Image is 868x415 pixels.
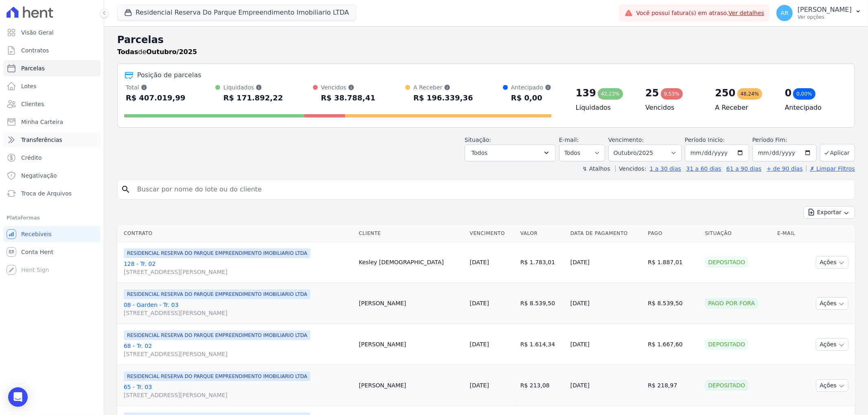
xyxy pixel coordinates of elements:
[470,300,489,306] a: [DATE]
[645,87,659,100] div: 25
[124,342,352,358] a: 68 - Tr. 02[STREET_ADDRESS][PERSON_NAME]
[816,338,848,351] button: Ações
[3,114,101,130] a: Minha Carteira
[645,365,702,406] td: R$ 218,97
[816,256,848,269] button: Ações
[798,6,852,14] p: [PERSON_NAME]
[752,136,817,144] label: Período Fim:
[21,248,53,256] span: Conta Hent
[774,225,804,242] th: E-mail
[21,28,54,37] span: Visão Geral
[117,48,138,56] strong: Todas
[816,297,848,310] button: Ações
[798,14,852,20] p: Ver opções
[124,372,310,381] span: RESIDENCIAL RESERVA DO PARQUE EMPREENDIMENTO IMOBILIARIO LTDA
[413,91,473,104] div: R$ 196.339,36
[767,165,803,172] a: + de 90 dias
[124,309,352,317] span: [STREET_ADDRESS][PERSON_NAME]
[21,136,62,144] span: Transferências
[650,165,681,172] a: 1 a 30 dias
[465,137,491,143] label: Situação:
[517,242,567,283] td: R$ 1.783,01
[567,242,645,283] td: [DATE]
[321,91,376,104] div: R$ 38.788,41
[645,283,702,324] td: R$ 8.539,50
[615,165,646,172] label: Vencidos:
[137,70,201,80] div: Posição de parcelas
[472,148,488,158] span: Todos
[608,137,644,143] label: Vencimento:
[124,260,352,276] a: 128 - Tr. 02[STREET_ADDRESS][PERSON_NAME]
[21,189,72,198] span: Troca de Arquivos
[567,365,645,406] td: [DATE]
[804,206,855,219] button: Exportar
[576,87,596,100] div: 139
[21,82,37,90] span: Lotes
[117,5,356,20] button: Residencial Reserva Do Parque Empreendimento Imobiliario LTDA
[3,185,101,202] a: Troca de Arquivos
[124,289,310,299] span: RESIDENCIAL RESERVA DO PARQUE EMPREENDIMENTO IMOBILIARIO LTDA
[467,225,517,242] th: Vencimento
[559,137,579,143] label: E-mail:
[661,88,683,100] div: 9,53%
[223,91,283,104] div: R$ 171.892,22
[726,165,761,172] a: 61 a 90 dias
[117,47,197,57] p: de
[582,165,610,172] label: ↯ Atalhos
[21,64,45,72] span: Parcelas
[517,324,567,365] td: R$ 1.614,34
[3,60,101,76] a: Parcelas
[124,301,352,317] a: 08 - Garden - Tr. 03[STREET_ADDRESS][PERSON_NAME]
[645,242,702,283] td: R$ 1.887,01
[146,48,197,56] strong: Outubro/2025
[3,244,101,260] a: Conta Hent
[567,225,645,242] th: Data de Pagamento
[124,391,352,399] span: [STREET_ADDRESS][PERSON_NAME]
[21,100,44,108] span: Clientes
[223,83,283,91] div: Liquidados
[705,380,748,391] div: Depositado
[356,365,467,406] td: [PERSON_NAME]
[685,137,725,143] label: Período Inicío:
[21,46,49,54] span: Contratos
[781,10,788,16] span: AR
[321,83,376,91] div: Vencidos
[124,330,310,340] span: RESIDENCIAL RESERVA DO PARQUE EMPREENDIMENTO IMOBILIARIO LTDA
[820,144,855,161] button: Aplicar
[124,383,352,399] a: 65 - Tr. 03[STREET_ADDRESS][PERSON_NAME]
[121,185,131,194] i: search
[517,225,567,242] th: Valor
[3,132,101,148] a: Transferências
[705,256,748,268] div: Depositado
[470,341,489,348] a: [DATE]
[21,230,52,238] span: Recebíveis
[705,298,758,309] div: Pago por fora
[8,387,28,407] div: Open Intercom Messenger
[511,83,551,91] div: Antecipado
[21,118,63,126] span: Minha Carteira
[117,33,855,47] h2: Parcelas
[715,103,772,113] h4: A Receber
[517,365,567,406] td: R$ 213,08
[117,225,356,242] th: Contrato
[7,213,97,223] div: Plataformas
[729,10,765,16] a: Ver detalhes
[806,165,855,172] a: ✗ Limpar Filtros
[645,225,702,242] th: Pago
[470,382,489,389] a: [DATE]
[645,324,702,365] td: R$ 1.667,60
[356,283,467,324] td: [PERSON_NAME]
[3,96,101,112] a: Clientes
[21,172,57,180] span: Negativação
[124,248,310,258] span: RESIDENCIAL RESERVA DO PARQUE EMPREENDIMENTO IMOBILIARIO LTDA
[567,324,645,365] td: [DATE]
[3,167,101,184] a: Negativação
[413,83,473,91] div: A Receber
[686,165,721,172] a: 31 a 60 dias
[3,78,101,94] a: Lotes
[3,150,101,166] a: Crédito
[132,181,851,198] input: Buscar por nome do lote ou do cliente
[517,283,567,324] td: R$ 8.539,50
[715,87,735,100] div: 250
[3,42,101,59] a: Contratos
